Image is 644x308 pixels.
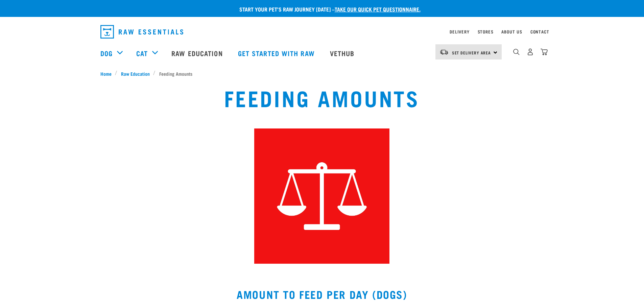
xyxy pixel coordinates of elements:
[165,40,231,67] a: Raw Education
[117,70,153,77] a: Raw Education
[95,22,549,41] nav: dropdown navigation
[254,128,389,264] img: Instagram_Core-Brand_Wildly-Good-Nutrition-3.jpg
[335,7,421,10] a: take our quick pet questionnaire.
[478,30,494,33] a: Stores
[100,70,112,77] span: Home
[450,30,469,33] a: Delivery
[100,288,544,300] h2: AMOUNT TO FEED PER DAY (DOGS)
[452,51,491,54] span: Set Delivery Area
[100,25,183,39] img: Raw Essentials Logo
[530,30,549,33] a: Contact
[323,40,363,67] a: Vethub
[100,70,544,77] nav: breadcrumbs
[121,70,150,77] span: Raw Education
[224,85,420,110] h1: Feeding Amounts
[513,49,520,55] img: home-icon-1@2x.png
[100,48,113,58] a: Dog
[501,30,522,33] a: About Us
[541,48,548,55] img: home-icon@2x.png
[439,49,449,55] img: van-moving.png
[100,70,115,77] a: Home
[527,48,534,55] img: user.png
[231,40,323,67] a: Get started with Raw
[136,48,148,58] a: Cat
